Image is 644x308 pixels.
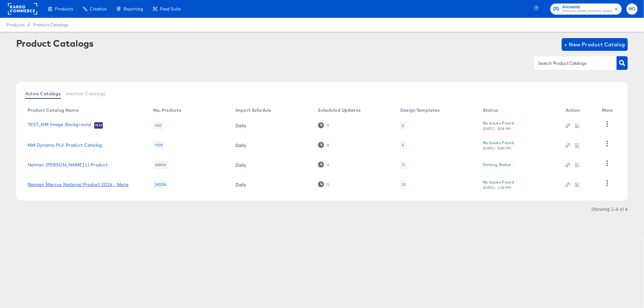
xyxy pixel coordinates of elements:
[597,105,621,116] th: More
[478,105,561,116] th: Status
[33,22,68,27] a: Product Catalogs
[230,116,313,135] td: Daily
[562,9,612,14] span: [PERSON_NAME] [PERSON_NAME]
[230,155,313,175] td: Daily
[318,142,329,148] div: 0
[318,181,329,187] div: 0
[400,141,405,149] div: 4
[564,40,626,49] span: + New Product Catalog
[537,60,604,67] input: Search Product Catalogs
[400,161,407,169] div: 11
[402,162,405,167] div: 11
[28,108,79,113] div: Product Catalog Name
[561,105,597,116] th: Action
[402,182,405,187] div: 12
[236,108,271,113] div: Import Schedule
[28,143,102,148] a: NM Dynamo PLV Product Catalog
[318,162,329,168] div: 0
[327,123,329,128] div: 0
[160,6,181,11] span: Feed Suite
[25,91,61,96] span: Active Catalogs
[562,4,612,10] span: Accounts
[562,38,628,51] button: + New Product Catalog
[90,6,107,11] span: Creative
[318,108,361,113] div: Scheduled Updates
[66,91,106,96] span: Inactive Catalogs
[327,182,329,187] div: 0
[230,175,313,194] td: Daily
[327,143,329,147] div: 0
[153,121,163,130] div: 100
[55,6,73,11] span: Products
[24,22,33,27] span: /
[400,121,405,130] div: 2
[6,22,24,27] span: Products
[327,163,329,167] div: 0
[153,108,182,113] div: No. Products
[629,5,635,13] span: MD
[153,180,168,189] div: 245324
[627,3,638,15] button: MD
[400,180,407,189] div: 12
[153,161,168,169] div: 245414
[550,3,622,15] button: Accounts[PERSON_NAME] [PERSON_NAME]
[28,182,129,187] a: Neiman Marcus National Product 2024 - Meta
[153,141,164,149] div: 1109
[591,207,628,211] div: Showing 1–4 of 4
[16,38,94,48] div: Product Catalogs
[318,122,329,128] div: 0
[402,123,404,128] div: 2
[230,135,313,155] td: Daily
[402,143,404,148] div: 4
[28,122,91,128] a: TEST_NM Image Background
[123,6,143,11] span: Reporting
[94,123,103,128] span: Test
[400,108,440,113] div: Design Templates
[28,162,108,167] a: Neiman [PERSON_NAME] LI Product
